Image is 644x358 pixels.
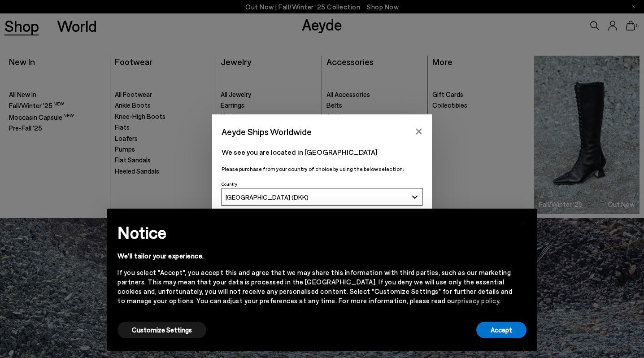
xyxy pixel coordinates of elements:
div: If you select "Accept", you accept this and agree that we may share this information with third p... [117,268,512,306]
p: Please purchase from your country of choice by using the below selection: [222,165,422,173]
span: Country [222,181,237,187]
button: Accept [476,322,527,338]
h2: Notice [117,221,512,244]
span: × [520,215,526,228]
button: Customize Settings [117,322,206,338]
button: Close [412,125,426,138]
p: We see you are located in [GEOGRAPHIC_DATA] [222,147,422,157]
span: Aeyde Ships Worldwide [222,124,312,140]
div: We'll tailor your experience. [117,251,512,261]
button: Close this notice [512,211,534,233]
span: [GEOGRAPHIC_DATA] (DKK) [226,193,309,201]
a: privacy policy [457,297,499,305]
